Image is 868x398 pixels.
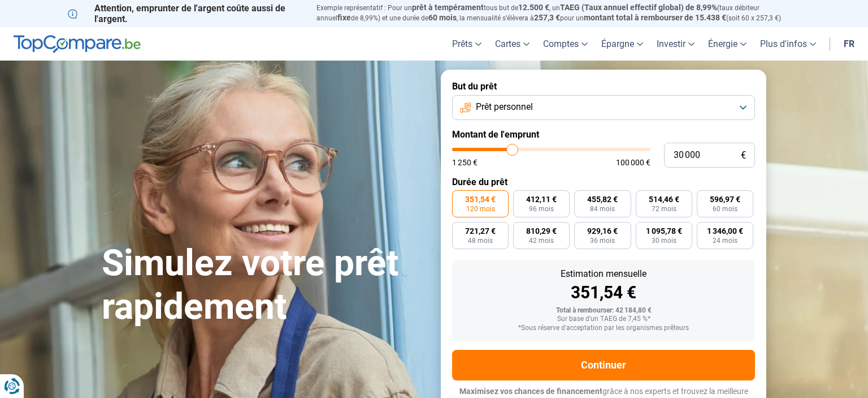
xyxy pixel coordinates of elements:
[529,237,554,244] span: 42 mois
[590,237,615,244] span: 36 mois
[616,159,650,166] span: 100 000 €
[701,27,753,61] a: Énergie
[652,237,676,244] span: 30 mois
[650,27,701,61] a: Investir
[713,206,737,212] span: 60 mois
[560,3,717,12] span: TAEG (Taux annuel effectif global) de 8,99%
[536,27,594,61] a: Comptes
[337,13,351,22] span: fixe
[452,177,755,187] label: Durée du prêt
[465,227,496,235] span: 721,27 €
[461,269,746,279] div: Estimation mensuelle
[68,3,303,24] p: Attention, emprunter de l'argent coûte aussi de l'argent.
[526,195,557,203] span: 412,11 €
[316,3,800,23] p: Exemple représentatif : Pour un tous but de , un (taux débiteur annuel de 8,99%) et une durée de ...
[461,324,746,332] div: *Sous réserve d'acceptation par les organismes prêteurs
[526,227,557,235] span: 810,29 €
[534,13,560,22] span: 257,3 €
[710,195,740,203] span: 596,97 €
[452,95,755,120] button: Prêt personnel
[468,237,493,244] span: 48 mois
[713,237,737,244] span: 24 mois
[412,3,484,12] span: prêt à tempérament
[452,81,755,92] label: But du prêt
[587,227,618,235] span: 929,16 €
[652,206,676,212] span: 72 mois
[14,35,141,53] img: TopCompare
[466,206,495,212] span: 120 mois
[707,227,743,235] span: 1 346,00 €
[587,195,618,203] span: 455,82 €
[452,350,755,380] button: Continuer
[461,307,746,315] div: Total à rembourser: 42 184,80 €
[753,27,823,61] a: Plus d'infos
[529,206,554,212] span: 96 mois
[459,387,602,396] span: Maximisez vos chances de financement
[102,242,427,329] h1: Simulez votre prêt rapidement
[488,27,536,61] a: Cartes
[584,13,726,22] span: montant total à rembourser de 15.438 €
[741,151,746,160] span: €
[476,101,533,113] span: Prêt personnel
[452,159,478,166] span: 1 250 €
[465,195,496,203] span: 351,54 €
[461,284,746,301] div: 351,54 €
[594,27,650,61] a: Épargne
[646,227,682,235] span: 1 095,78 €
[445,27,488,61] a: Prêts
[837,27,861,61] a: fr
[649,195,679,203] span: 514,46 €
[590,206,615,212] span: 84 mois
[461,315,746,323] div: Sur base d'un TAEG de 7,45 %*
[518,3,549,12] span: 12.500 €
[428,13,457,22] span: 60 mois
[452,129,755,140] label: Montant de l'emprunt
